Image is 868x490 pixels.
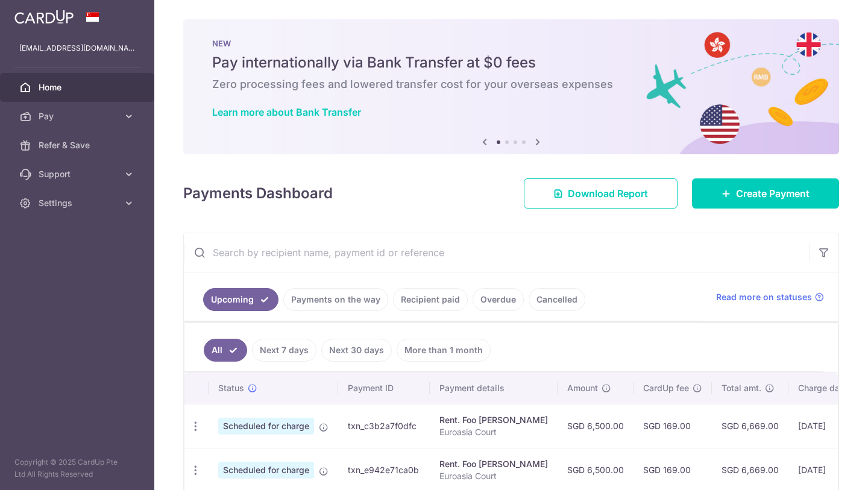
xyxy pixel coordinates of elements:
div: Rent. Foo [PERSON_NAME] [439,458,548,470]
a: Create Payment [692,178,839,209]
p: Euroasia Court [439,426,548,438]
img: Bank transfer banner [183,19,839,154]
a: More than 1 month [397,339,491,362]
h6: Zero processing fees and lowered transfer cost for your overseas expenses [212,77,810,92]
span: Status [218,382,244,394]
span: Total amt. [722,382,761,394]
a: Overdue [473,288,524,311]
p: Euroasia Court [439,470,548,482]
span: Home [39,81,118,93]
a: Next 7 days [252,339,316,362]
a: Payments on the way [283,288,388,311]
p: [EMAIL_ADDRESS][DOMAIN_NAME] [19,42,135,54]
th: Payment ID [338,372,430,404]
td: SGD 6,500.00 [558,404,634,448]
a: Next 30 days [321,339,392,362]
img: CardUp [14,10,74,24]
a: Recipient paid [393,288,468,311]
span: Scheduled for charge [218,418,314,435]
td: SGD 169.00 [634,404,712,448]
span: CardUp fee [643,382,689,394]
span: Settings [39,197,118,209]
a: All [204,339,247,362]
td: txn_c3b2a7f0dfc [338,404,430,448]
span: Download Report [568,186,648,201]
span: Refer & Save [39,139,118,151]
p: NEW [212,39,810,48]
input: Search by recipient name, payment id or reference [184,233,810,272]
span: Create Payment [736,186,810,201]
span: Amount [567,382,598,394]
a: Learn more about Bank Transfer [212,106,361,118]
span: Charge date [798,382,848,394]
a: Upcoming [203,288,278,311]
div: Rent. Foo [PERSON_NAME] [439,414,548,426]
span: Read more on statuses [716,291,812,303]
span: Scheduled for charge [218,462,314,479]
h5: Pay internationally via Bank Transfer at $0 fees [212,53,810,72]
td: SGD 6,669.00 [712,404,788,448]
a: Read more on statuses [716,291,824,303]
span: Support [39,168,118,180]
a: Cancelled [529,288,585,311]
h4: Payments Dashboard [183,183,333,204]
a: Download Report [524,178,678,209]
span: Pay [39,110,118,122]
th: Payment details [430,372,558,404]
